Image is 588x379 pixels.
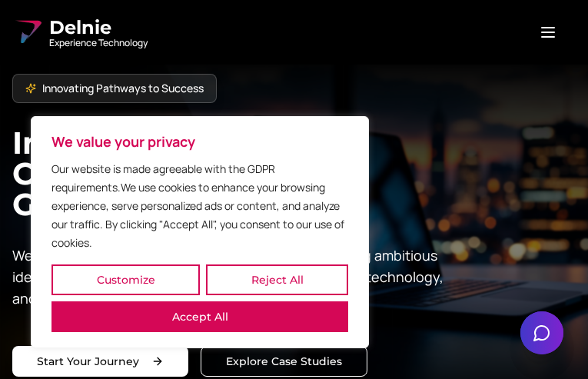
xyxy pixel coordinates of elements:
[12,17,43,48] img: Delnie Logo
[520,17,576,48] button: Open menu
[51,132,348,151] p: We value your privacy
[49,37,148,49] span: Experience Technology
[49,15,148,40] span: Delnie
[12,128,576,220] h1: Imagine Craft Grow
[51,160,348,252] p: Our website is made agreeable with the GDPR requirements.We use cookies to enhance your browsing ...
[51,264,200,295] button: Customize
[206,264,348,295] button: Reject All
[12,15,148,49] a: Delnie Logo Full
[201,346,367,377] a: Explore our solutions
[42,81,204,96] span: Innovating Pathways to Success
[12,244,455,309] p: We blaze new trails with cutting-edge solutions, turning ambitious ideas into powerful, scalable ...
[12,346,188,377] a: Start your project with us
[51,301,348,332] button: Accept All
[520,311,563,354] button: Open chat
